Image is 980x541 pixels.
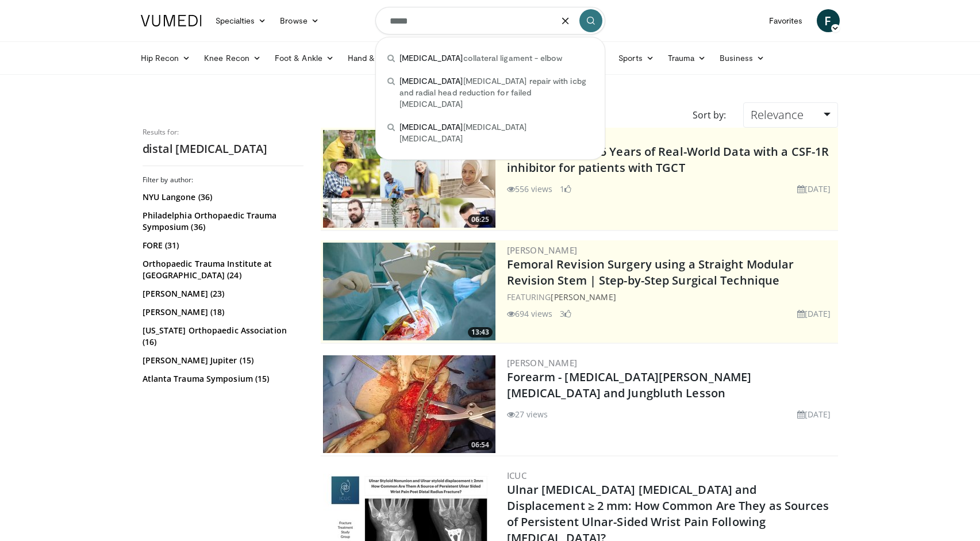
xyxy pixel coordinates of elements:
[468,214,493,225] span: 06:25
[143,141,303,156] h2: distal [MEDICAL_DATA]
[375,7,605,34] input: Search topics, interventions
[612,47,661,70] a: Sports
[143,325,301,348] a: [US_STATE] Orthopaedic Association (16)
[323,355,495,453] img: 8eb1b581-1f49-4132-a6ff-46c20d2c9ccc.300x170_q85_crop-smart_upscale.jpg
[143,373,301,385] a: Atlanta Trauma Symposium (15)
[743,102,837,128] a: Relevance
[323,243,495,340] a: 13:43
[507,408,548,420] li: 27 views
[507,144,829,175] a: A Closer Look at 5 Years of Real-World Data with a CSF-1R inhibitor for patients with TGCT
[399,52,563,64] span: collateral ligament - elbow
[797,408,831,420] li: [DATE]
[143,355,301,366] a: [PERSON_NAME] Jupiter (15)
[507,244,578,256] a: [PERSON_NAME]
[468,440,493,450] span: 06:54
[507,357,578,369] a: [PERSON_NAME]
[684,102,735,128] div: Sort by:
[399,122,463,132] span: [MEDICAL_DATA]
[797,308,831,320] li: [DATE]
[323,355,495,453] a: 06:54
[143,210,301,233] a: Philadelphia Orthopaedic Trauma Symposium (36)
[751,107,804,122] span: Relevance
[143,306,301,318] a: [PERSON_NAME] (18)
[468,327,493,337] span: 13:43
[560,183,571,195] li: 1
[341,47,415,70] a: Hand & Wrist
[273,9,326,32] a: Browse
[797,183,831,195] li: [DATE]
[399,53,463,63] span: [MEDICAL_DATA]
[507,369,752,401] a: Forearm - [MEDICAL_DATA][PERSON_NAME][MEDICAL_DATA] and Jungbluth Lesson
[323,243,495,340] img: 4275ad52-8fa6-4779-9598-00e5d5b95857.300x170_q85_crop-smart_upscale.jpg
[399,76,463,86] span: [MEDICAL_DATA]
[143,128,303,137] p: Results for:
[560,308,571,320] li: 3
[323,130,495,228] img: 93c22cae-14d1-47f0-9e4a-a244e824b022.png.300x170_q85_crop-smart_upscale.jpg
[143,175,303,185] h3: Filter by author:
[143,258,301,281] a: Orthopaedic Trauma Institute at [GEOGRAPHIC_DATA] (24)
[399,75,593,110] span: [MEDICAL_DATA] repair with icbg and radial head reduction for failed [MEDICAL_DATA]
[197,47,268,70] a: Knee Recon
[507,256,794,288] a: Femoral Revision Surgery using a Straight Modular Revision Stem | Step-by-Step Surgical Technique
[507,291,836,303] div: FEATURING
[762,9,810,32] a: Favorites
[507,470,527,481] a: ICUC
[507,183,553,195] li: 556 views
[143,191,301,203] a: NYU Langone (36)
[141,15,202,26] img: VuMedi Logo
[551,291,616,302] a: [PERSON_NAME]
[661,47,713,70] a: Trauma
[268,47,341,70] a: Foot & Ankle
[209,9,274,32] a: Specialties
[143,288,301,300] a: [PERSON_NAME] (23)
[713,47,771,70] a: Business
[323,130,495,228] a: 06:25
[507,308,553,320] li: 694 views
[134,47,198,70] a: Hip Recon
[817,9,840,32] a: F
[143,240,301,251] a: FORE (31)
[399,121,593,144] span: [MEDICAL_DATA] [MEDICAL_DATA]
